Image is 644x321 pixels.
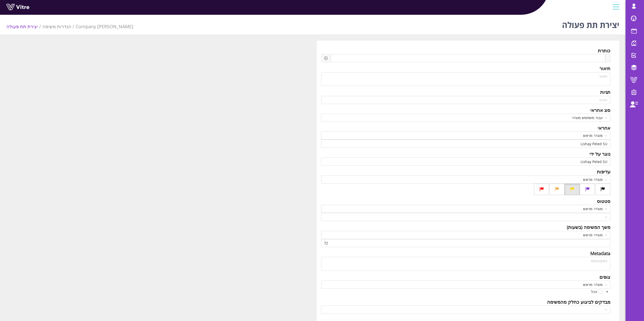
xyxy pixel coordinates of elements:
[590,150,610,157] div: נוצר על ידי
[606,290,609,293] span: caret-down
[597,198,610,205] div: סטטוס
[597,168,610,175] div: עדיפות
[598,124,610,132] div: אחראי
[591,289,597,294] span: הכל
[324,176,608,183] span: מוגדר מראש
[562,13,619,34] h1: יצירת תת פעולה
[598,47,610,54] div: כותרת
[599,65,610,72] div: תיאור
[324,56,328,60] span: plus-circle
[324,114,608,122] span: עבור משתמש מוגדר
[324,205,608,213] span: מוגדר מראש
[42,23,71,30] a: הגדרות משימה
[324,231,608,239] span: מוגדר מראש
[76,23,133,30] a: [PERSON_NAME] Company
[590,289,598,295] span: הכל
[324,281,608,288] span: מוגדר מראש
[547,298,610,305] div: מבדקים לביצוע כחלק מהמשימה
[567,224,610,231] div: משך המשימה (בשעות)
[6,23,42,30] li: יצירת תת פעולה
[599,273,610,281] div: צופים
[324,132,608,139] span: מוגדר מראש
[590,107,610,114] div: סוג אחראי
[590,250,610,257] div: Metadata
[600,89,610,96] div: תגיות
